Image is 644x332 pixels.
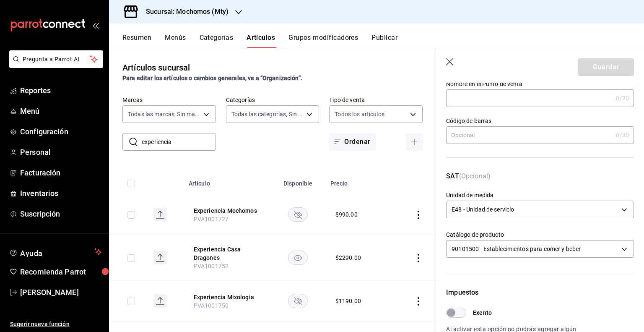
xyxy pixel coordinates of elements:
[194,293,261,301] button: edit-product-location
[288,207,308,222] button: availability-product
[335,210,358,219] div: $ 990.00
[20,287,102,298] span: [PERSON_NAME]
[446,288,634,298] div: Impuestos
[122,97,216,103] label: Marcas
[371,34,397,48] button: Publicar
[194,263,229,269] span: PVA1001752
[20,208,102,220] span: Suscripción
[20,266,102,277] span: Recomienda Parrot
[288,294,308,308] button: availability-product
[184,167,271,194] th: Artículo
[414,254,423,262] button: actions
[194,216,229,222] span: PVA1001727
[194,302,229,309] span: PVA1001750
[329,97,423,103] label: Tipo de venta
[288,251,308,265] button: availability-product
[122,61,190,74] div: Artículos sucursal
[446,81,634,87] label: Nombre en el Punto de venta
[335,110,384,118] span: Todos los artículos
[271,167,325,194] th: Disponible
[20,126,102,137] span: Configuración
[616,94,629,102] div: 0 /70
[335,254,361,262] div: $ 2290.00
[20,167,102,178] span: Facturación
[231,110,304,118] span: Todas las categorías, Sin categoría
[473,308,492,317] span: Exento
[446,232,634,238] label: Catálogo de producto
[329,133,375,151] button: Ordenar
[20,188,102,199] span: Inventarios
[20,247,91,257] span: Ayuda
[194,245,261,262] button: edit-product-location
[92,22,99,29] button: open_drawer_menu
[226,97,319,103] label: Categorías
[142,133,216,150] input: Buscar artículo
[20,105,102,117] span: Menú
[414,211,423,219] button: actions
[446,118,634,124] label: Código de barras
[200,34,234,48] button: Categorías
[128,110,200,118] span: Todas las marcas, Sin marca
[122,34,151,48] button: Resumen
[122,75,302,81] strong: Para editar los artículos o cambios generales, ve a “Organización”.
[446,171,634,191] p: (Opcional)
[165,34,186,48] button: Menús
[414,297,423,306] button: actions
[616,131,629,139] div: 0 /30
[446,172,459,180] strong: SAT
[23,55,90,64] span: Pregunta a Parrot AI
[446,201,634,218] div: E48 - Unidad de servicio
[10,320,102,329] span: Sugerir nueva función
[247,34,275,48] button: Artículos
[194,207,261,215] button: edit-product-location
[288,34,358,48] button: Grupos modificadores
[20,146,102,158] span: Personal
[139,7,229,17] h3: Sucursal: Mochomos (Mty)
[446,192,634,198] label: Unidad de medida
[335,297,361,305] div: $ 1190.00
[325,167,392,194] th: Precio
[122,34,644,48] div: navigation tabs
[9,50,103,68] button: Pregunta a Parrot AI
[20,85,102,96] span: Reportes
[6,61,103,70] a: Pregunta a Parrot AI
[446,127,613,144] input: Opcional
[452,245,581,253] span: 90101500 - Establecimientos para comer y beber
